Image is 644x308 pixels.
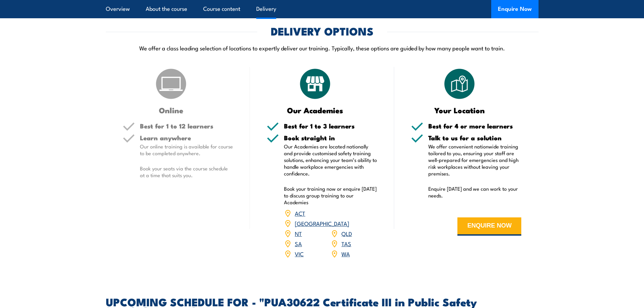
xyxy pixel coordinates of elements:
p: Our online training is available for course to be completed anywhere. [140,143,233,157]
h5: Learn anywhere [140,135,233,141]
a: ACT [295,209,305,217]
p: We offer convenient nationwide training tailored to you, ensuring your staff are well-prepared fo... [428,143,522,177]
h5: Best for 4 or more learners [428,123,522,129]
p: We offer a class leading selection of locations to expertly deliver our training. Typically, thes... [106,44,539,52]
h3: Online [123,106,220,114]
a: NT [295,229,302,237]
p: Book your training now or enquire [DATE] to discuss group training to our Academies [284,185,377,206]
a: [GEOGRAPHIC_DATA] [295,219,349,227]
h3: Our Academies [267,106,364,114]
a: VIC [295,250,304,258]
p: Our Academies are located nationally and provide customised safety training solutions, enhancing ... [284,143,377,177]
h5: Best for 1 to 12 learners [140,123,233,129]
p: Enquire [DATE] and we can work to your needs. [428,185,522,199]
button: ENQUIRE NOW [457,217,521,236]
h2: DELIVERY OPTIONS [271,26,374,35]
a: SA [295,239,302,247]
p: Book your seats via the course schedule at a time that suits you. [140,165,233,179]
a: TAS [341,239,351,247]
h5: Best for 1 to 3 learners [284,123,377,129]
a: QLD [341,229,352,237]
h5: Book straight in [284,135,377,141]
h3: Your Location [411,106,508,114]
h5: Talk to us for a solution [428,135,522,141]
a: WA [341,250,350,258]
